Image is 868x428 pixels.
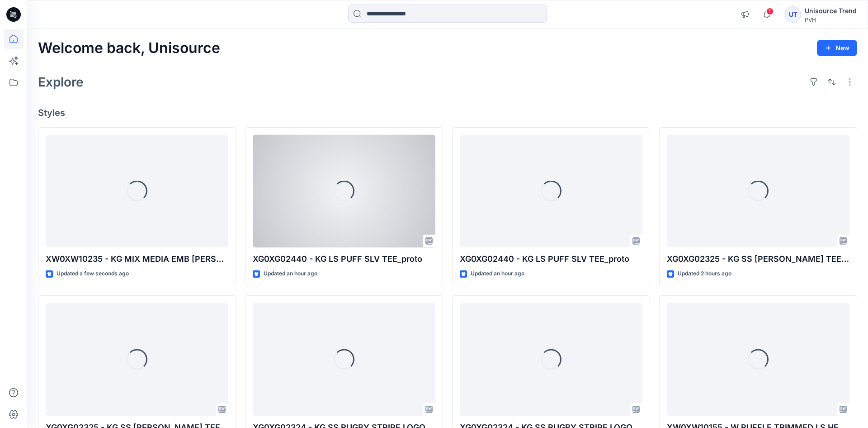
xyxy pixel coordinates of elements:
h4: Styles [38,107,857,118]
p: XG0XG02325 - KG SS [PERSON_NAME] TEE_proto [667,253,849,265]
p: Updated an hour ago [264,269,317,279]
p: Updated 2 hours ago [678,269,731,279]
div: UT [785,6,801,23]
div: Unisource Trend [805,5,857,16]
p: XW0XW10235 - KG MIX MEDIA EMB [PERSON_NAME] [46,253,228,265]
p: Updated a few seconds ago [57,269,129,279]
button: New [817,40,857,56]
h2: Explore [38,75,84,89]
div: PVH [805,16,857,23]
p: Updated an hour ago [471,269,524,279]
p: XG0XG02440 - KG LS PUFF SLV TEE_proto [460,253,642,265]
p: XG0XG02440 - KG LS PUFF SLV TEE_proto [253,253,435,265]
span: 1 [766,8,774,15]
h2: Welcome back, Unisource [38,40,220,57]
